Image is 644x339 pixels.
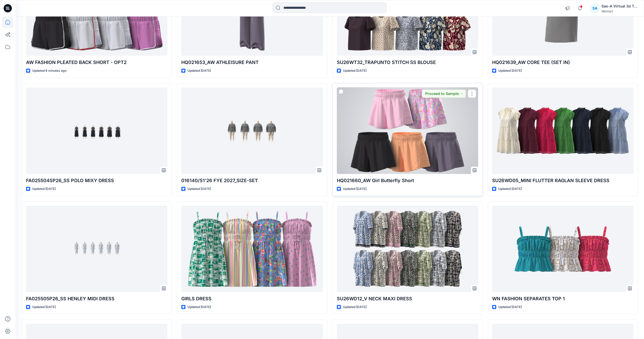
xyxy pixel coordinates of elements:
div: SA [590,4,599,13]
div: Sae-A Virtual 3d Team [601,3,638,9]
p: Updated [DATE] [188,68,211,74]
a: GIRLS DRESS [181,206,323,292]
p: FA025505P26_SS HENLEY MIDI DRESS [26,295,167,302]
a: SU26WD12_V NECK MAXI DRESS [337,206,478,292]
a: FA025504SP26_SS POLO MIXY DRESS [26,87,167,174]
p: HQ021639_AW CORE TEE (SET IN) [492,59,633,66]
p: Updated [DATE] [343,186,366,192]
p: HQ021653_AW ATHLEISURE PANT [181,59,323,66]
p: Updated [DATE] [32,186,56,192]
a: SU26WD05_MINI FLUTTER RAGLAN SLEEVE DRESS [492,87,633,174]
p: AW FASHION PLEATED BACK SHORT - OPT2 [26,59,167,66]
p: FA025504SP26_SS POLO MIXY DRESS [26,177,167,184]
p: SU26WT32_TRAPUNTO STITCH SS BLOUSE [337,59,478,66]
div: Walmart [601,9,638,13]
p: Updated [DATE] [343,304,366,310]
p: Updated [DATE] [188,186,211,192]
p: Updated [DATE] [498,304,522,310]
p: Updated [DATE] [343,68,366,74]
a: HQ021660_AW Girl Butterfly Short [337,87,478,174]
p: Updated [DATE] [498,186,522,192]
p: SU26WD05_MINI FLUTTER RAGLAN SLEEVE DRESS [492,177,633,184]
p: Updated 9 minutes ago [32,68,67,74]
p: SU26WD12_V NECK MAXI DRESS [337,295,478,302]
p: HQ021660_AW Girl Butterfly Short [337,177,478,184]
p: 016140/S1'26 FYE 2027_SIZE-SET [181,177,323,184]
p: WN FASHION SEPARATES TOP 1 [492,295,633,302]
a: FA025505P26_SS HENLEY MIDI DRESS [26,206,167,292]
a: 016140/S1'26 FYE 2027_SIZE-SET [181,87,323,174]
p: Updated [DATE] [188,304,211,310]
a: WN FASHION SEPARATES TOP 1 [492,206,633,292]
p: GIRLS DRESS [181,295,323,302]
p: Updated [DATE] [498,68,522,74]
p: Updated [DATE] [32,304,56,310]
